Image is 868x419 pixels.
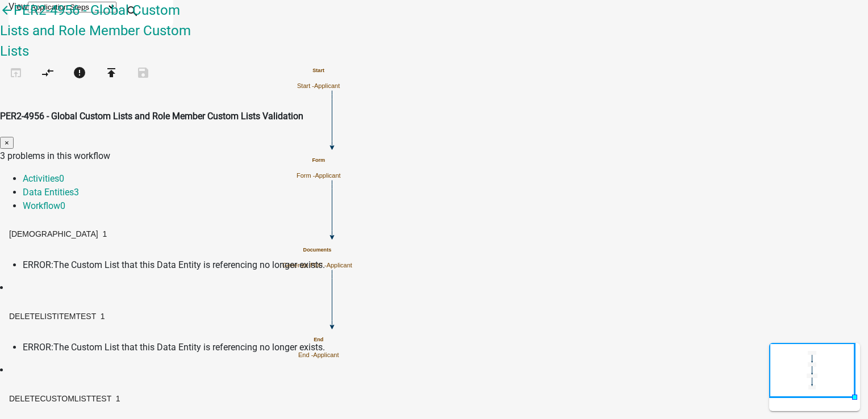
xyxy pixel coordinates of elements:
span: deleteListItemTest [9,312,96,321]
span: 0 [60,200,65,211]
i: compare_arrows [41,66,55,82]
span: × [5,139,9,147]
span: ERROR: [23,259,53,270]
span: 3 [74,187,79,198]
span: 1 [116,394,120,403]
span: The Custom List that this Data Entity is referencing no longer exists. [53,259,325,270]
i: error [73,66,86,82]
button: Auto Layout [32,61,64,86]
a: Data Entities [23,187,79,198]
a: Workflow [23,200,65,211]
i: publish [105,66,118,82]
span: 1 [102,229,107,238]
span: deleteCustomListTest [9,394,111,403]
i: open_in_browser [9,66,23,82]
i: save [136,66,150,82]
a: Activities [23,173,64,184]
button: Publish [95,61,127,86]
span: 0 [59,173,64,184]
span: 1 [101,312,105,321]
button: 3 problems in this workflow [64,61,95,86]
span: [DEMOGRAPHIC_DATA] [9,229,98,238]
button: Save [127,61,159,86]
span: ERROR: [23,342,53,353]
span: The Custom List that this Data Entity is referencing no longer exists. [53,342,325,353]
